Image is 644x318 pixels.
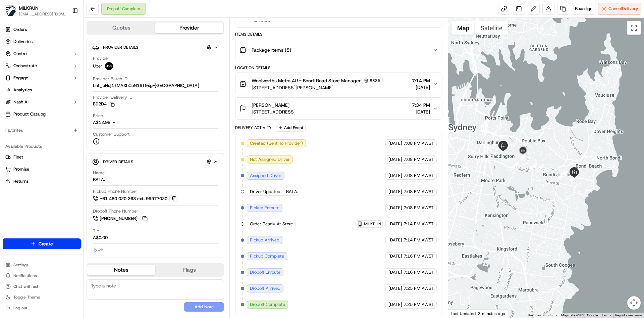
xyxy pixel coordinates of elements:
[155,265,223,275] button: Flags
[388,156,402,163] span: [DATE]
[388,173,402,179] span: [DATE]
[13,154,23,160] span: Fleet
[93,188,137,194] span: Pickup Phone Number
[92,42,218,53] button: Provider Details
[412,84,430,91] span: [DATE]
[93,83,199,89] span: bat_uHuj1TMAXhCuN16T9xg-[GEOGRAPHIC_DATA]
[250,205,279,211] span: Pickup Enroute
[13,39,33,45] span: Deliveries
[3,152,81,163] button: Fleet
[286,189,298,195] span: RAI A.
[511,162,519,170] div: 1
[19,11,67,17] button: [EMAIL_ADDRESS][DOMAIN_NAME]
[3,238,81,249] button: Create
[448,309,508,318] div: Last Updated: 8 minutes ago
[250,237,279,243] span: Pickup Arrived
[39,240,53,247] span: Create
[276,124,306,132] button: Add Event
[250,302,285,308] span: Dropoff Complete
[3,292,81,302] button: Toggle Theme
[252,84,383,91] span: [STREET_ADDRESS][PERSON_NAME]
[5,166,78,172] a: Promise
[529,163,537,172] div: 7
[13,87,32,93] span: Analytics
[404,285,434,291] span: 7:25 PM AWST
[103,159,133,165] span: Driver Details
[3,176,81,187] button: Returns
[250,173,281,179] span: Assigned Driver
[13,51,28,57] span: Control
[388,285,402,291] span: [DATE]
[93,76,127,82] span: Provider Batch ID
[93,94,132,100] span: Provider Delivery ID
[87,265,155,275] button: Notes
[404,221,434,227] span: 7:14 PM AWST
[93,101,115,107] button: B92D4
[250,253,284,259] span: Pickup Complete
[19,5,39,11] button: MILKRUN
[5,5,16,16] img: MILKRUN
[93,55,109,61] span: Provider
[250,221,293,227] span: Order Ready At Store
[93,228,99,234] span: Tip
[536,164,544,173] div: 2
[3,85,81,95] a: Analytics
[235,39,442,61] button: Package Items (5)
[388,205,402,211] span: [DATE]
[388,237,402,243] span: [DATE]
[13,284,38,289] span: Chat with us!
[13,99,29,105] span: Nash AI
[388,221,402,227] span: [DATE]
[520,151,529,160] div: 8
[93,131,130,137] span: Customer Support
[388,189,402,195] span: [DATE]
[93,63,102,69] span: Uber
[93,113,103,119] span: Price
[93,170,105,176] span: Name
[558,171,567,179] div: 6
[93,195,178,202] button: +61 480 020 263 ext. 99977020
[404,140,434,146] span: 7:08 PM AWST
[561,313,598,317] span: Map data ©2025 Google
[404,189,434,195] span: 7:08 PM AWST
[93,208,138,214] span: Dropoff Phone Number
[13,294,40,300] span: Toggle Theme
[388,253,402,259] span: [DATE]
[93,215,149,222] a: [PHONE_NUMBER]
[450,309,472,318] a: Open this area in Google Maps (opens a new window)
[252,108,296,115] span: [STREET_ADDRESS]
[155,22,223,33] button: Provider
[451,21,475,35] button: Show street map
[388,269,402,275] span: [DATE]
[3,125,81,136] div: Favorites
[250,156,290,163] span: Not Assigned Driver
[3,109,81,120] a: Product Catalog
[250,189,280,195] span: Driver Updated
[235,73,442,95] button: Woolworths Metro AU - Bondi Road Store Manager8385[STREET_ADDRESS][PERSON_NAME]7:14 PM[DATE]
[92,156,218,167] button: Driver Details
[475,21,508,35] button: Show satellite imagery
[5,178,78,184] a: Returns
[93,120,110,125] span: A$12.98
[13,75,28,81] span: Engage
[3,303,81,313] button: Log out
[3,271,81,280] button: Notifications
[3,97,81,107] button: Nash AI
[3,24,81,35] a: Orders
[404,173,434,179] span: 7:08 PM AWST
[252,47,291,53] span: Package Items ( 5 )
[404,269,434,275] span: 7:16 PM AWST
[404,205,434,211] span: 7:08 PM AWST
[3,141,81,152] div: Available Products
[388,140,402,146] span: [DATE]
[87,22,155,33] button: Quotes
[252,102,289,108] span: [PERSON_NAME]
[3,282,81,291] button: Chat with us!
[13,27,27,33] span: Orders
[598,3,641,15] button: CancelDelivery
[404,156,434,163] span: 7:08 PM AWST
[615,313,642,317] a: Report a map error
[3,260,81,270] button: Settings
[235,98,442,119] button: [PERSON_NAME][STREET_ADDRESS]7:34 PM[DATE]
